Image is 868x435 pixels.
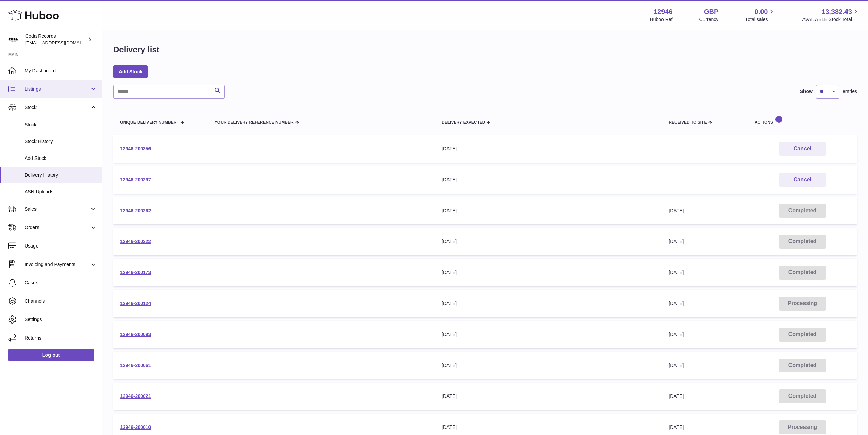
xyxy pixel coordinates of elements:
[120,363,151,368] a: 12946-200061
[699,16,719,23] div: Currency
[802,7,860,23] a: 13,382.43 AVAILABLE Stock Total
[120,301,151,306] a: 12946-200124
[669,270,684,275] span: [DATE]
[822,7,852,16] span: 13,382.43
[755,7,768,16] span: 0.00
[25,224,90,231] span: Orders
[669,363,684,368] span: [DATE]
[442,362,655,369] div: [DATE]
[755,116,850,125] div: Actions
[120,239,151,244] a: 12946-200222
[779,173,826,187] button: Cancel
[442,393,655,400] div: [DATE]
[120,146,151,151] a: 12946-200356
[113,44,159,55] h1: Delivery list
[442,300,655,307] div: [DATE]
[669,208,684,213] span: [DATE]
[120,332,151,337] a: 12946-200093
[25,243,97,249] span: Usage
[120,177,151,182] a: 12946-200297
[745,16,775,23] span: Total sales
[650,16,673,23] div: Huboo Ref
[25,138,97,145] span: Stock History
[215,120,294,125] span: Your Delivery Reference Number
[25,172,97,178] span: Delivery History
[669,239,684,244] span: [DATE]
[25,33,87,46] div: Coda Records
[669,424,684,430] span: [DATE]
[442,177,655,183] div: [DATE]
[120,208,151,213] a: 12946-200262
[8,349,94,361] a: Log out
[442,331,655,338] div: [DATE]
[113,65,148,78] a: Add Stock
[442,424,655,431] div: [DATE]
[25,316,97,323] span: Settings
[25,86,90,92] span: Listings
[442,238,655,245] div: [DATE]
[25,67,97,74] span: My Dashboard
[120,270,151,275] a: 12946-200173
[669,393,684,399] span: [DATE]
[25,40,100,45] span: [EMAIL_ADDRESS][DOMAIN_NAME]
[25,122,97,128] span: Stock
[442,269,655,276] div: [DATE]
[745,7,775,23] a: 0.00 Total sales
[802,16,860,23] span: AVAILABLE Stock Total
[25,155,97,162] span: Add Stock
[779,142,826,156] button: Cancel
[120,424,151,430] a: 12946-200010
[442,120,485,125] span: Delivery Expected
[120,393,151,399] a: 12946-200021
[442,208,655,214] div: [DATE]
[8,34,18,45] img: haz@pcatmedia.com
[25,335,97,341] span: Returns
[25,206,90,212] span: Sales
[442,146,655,152] div: [DATE]
[25,261,90,268] span: Invoicing and Payments
[25,280,97,286] span: Cases
[669,301,684,306] span: [DATE]
[669,120,707,125] span: Received to Site
[704,7,718,16] strong: GBP
[669,332,684,337] span: [DATE]
[800,88,813,95] label: Show
[120,120,176,125] span: Unique Delivery Number
[25,189,97,195] span: ASN Uploads
[654,7,673,16] strong: 12946
[25,104,90,111] span: Stock
[25,298,97,304] span: Channels
[843,88,857,95] span: entries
